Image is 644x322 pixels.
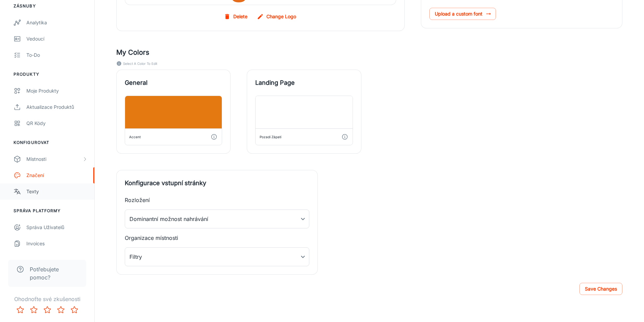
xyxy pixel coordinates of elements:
[5,295,89,303] p: Ohodnoťte své zkušenosti
[26,35,88,43] div: Vedoucí
[125,209,309,228] div: Dominantní možnost nahrávání
[129,133,141,140] div: Accent
[260,133,281,140] div: Pozadí zápatí
[579,283,622,295] button: Save Changes
[30,265,78,281] span: Potřebujete pomoc?
[26,240,88,247] div: Invoices
[125,78,222,88] span: General
[125,234,309,242] p: Organizace místnosti
[26,87,88,95] div: Moje produkty
[26,120,88,127] div: QR kódy
[26,103,88,111] div: Aktualizace produktů
[26,172,88,179] div: Značení
[255,78,353,88] span: Landing Page
[26,224,88,231] div: Správa uživatelů
[26,155,82,163] div: Místnosti
[125,247,309,266] div: Filtry
[14,303,27,317] button: Rate 1 star
[256,10,299,23] label: Change Logo
[222,10,250,23] button: Delete
[125,178,309,188] span: Konfigurace vstupní stránky
[26,188,88,195] div: Texty
[68,303,81,317] button: Rate 5 star
[429,8,496,20] span: Upload a custom font
[26,51,88,59] div: To-do
[26,19,88,26] div: Analytika
[27,303,41,317] button: Rate 2 star
[41,303,54,317] button: Rate 3 star
[125,196,309,204] p: Rozložení
[54,303,68,317] button: Rate 4 star
[116,47,622,57] h5: My Colors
